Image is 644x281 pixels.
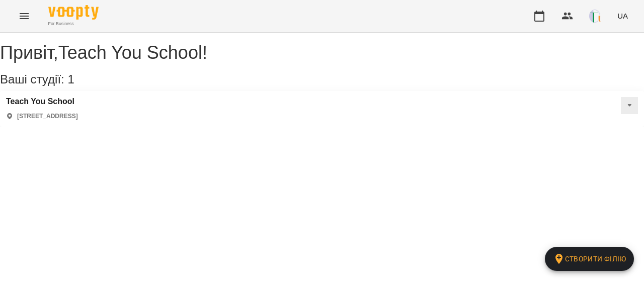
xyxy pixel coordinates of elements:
a: Teach You School [6,97,78,106]
img: Voopty Logo [48,5,99,20]
button: UA [613,7,632,25]
span: For Business [48,21,99,27]
span: UA [617,11,628,21]
button: Menu [12,4,36,28]
p: [STREET_ADDRESS] [17,112,78,121]
img: 9a1d62ba177fc1b8feef1f864f620c53.png [589,9,603,23]
span: 1 [67,72,74,86]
